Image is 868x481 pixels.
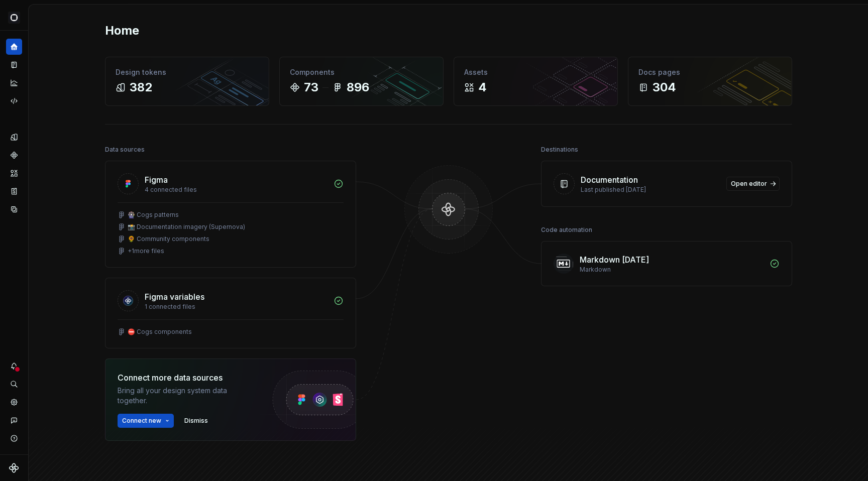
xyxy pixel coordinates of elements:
div: + 1 more files [128,247,164,255]
div: 🌻 Community components [128,235,209,243]
div: 4 connected files [145,186,328,194]
svg: Supernova Logo [9,463,19,473]
button: Notifications [6,358,22,374]
div: 304 [653,79,676,95]
div: Components [290,67,433,77]
div: Destinations [541,143,578,157]
a: Components [6,147,22,163]
img: 293001da-8814-4710-858c-a22b548e5d5c.png [8,12,20,24]
a: Open editor [726,177,780,191]
a: Analytics [6,75,22,91]
div: Markdown [580,266,764,274]
div: 896 [347,79,369,95]
div: Docs pages [638,67,782,77]
div: 🎡 Cogs patterns [128,211,179,219]
div: ⛔️ Cogs components [128,328,192,336]
div: Bring all your design system data together. [118,386,253,406]
a: Assets [6,165,22,181]
button: Search ⌘K [6,376,22,392]
span: Dismiss [184,417,208,425]
a: Documentation [6,57,22,73]
a: Home [6,39,22,55]
div: 4 [478,79,487,95]
div: Data sources [105,143,145,157]
div: Design tokens [116,67,259,77]
a: Assets4 [454,57,618,106]
a: Docs pages304 [628,57,792,106]
a: Design tokens382 [105,57,269,106]
button: Connect new [118,414,174,428]
div: Connect more data sources [118,372,253,384]
a: Settings [6,394,22,410]
div: 📸 Documentation imagery (Supernova) [128,223,245,231]
div: 73 [304,79,318,95]
div: Markdown [DATE] [580,254,649,266]
div: Last published [DATE] [581,186,720,194]
h2: Home [105,23,139,39]
a: Figma variables1 connected files⛔️ Cogs components [105,278,356,348]
span: Connect new [122,417,161,425]
a: Components73896 [279,57,444,106]
div: Figma [145,174,168,186]
div: Documentation [581,174,638,186]
div: Assets [464,67,607,77]
button: Dismiss [180,414,212,428]
span: Open editor [731,180,767,188]
a: Storybook stories [6,183,22,199]
a: Data sources [6,201,22,217]
a: Design tokens [6,129,22,145]
div: Figma variables [145,291,204,303]
button: Contact support [6,412,22,428]
div: 1 connected files [145,303,328,311]
a: Code automation [6,93,22,109]
a: Figma4 connected files🎡 Cogs patterns📸 Documentation imagery (Supernova)🌻 Community components+1m... [105,161,356,268]
div: 382 [130,79,152,95]
div: Code automation [541,223,592,237]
